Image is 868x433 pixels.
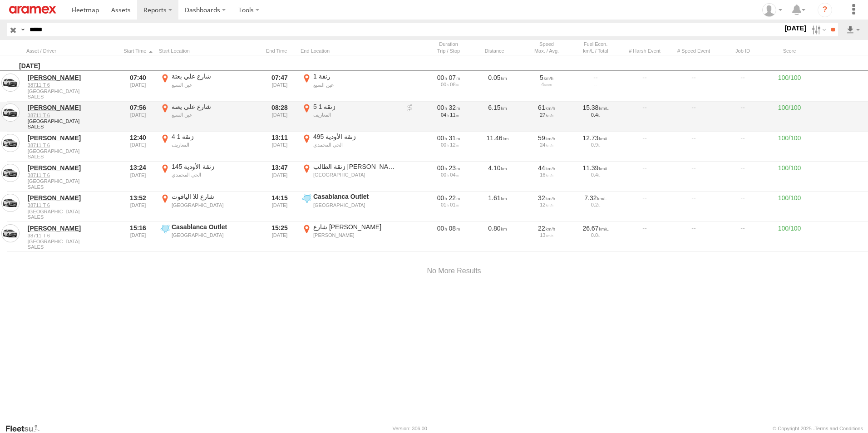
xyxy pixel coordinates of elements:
[313,103,399,111] div: 5 زنقة 1
[437,194,447,202] span: 00
[301,192,400,221] label: Click to View Event Location
[818,3,832,17] i: ?
[525,74,568,82] div: 5
[28,202,116,208] a: 38711 T 6
[28,89,116,94] span: [GEOGRAPHIC_DATA]
[1,103,20,122] a: View Asset in Asset Management
[159,162,259,191] label: Click to View Event Location
[450,172,459,177] span: 04
[393,426,427,431] div: Version: 306.00
[121,133,155,161] div: 12:40 [DATE]
[1,134,20,152] a: View Asset in Asset Management
[783,23,808,33] label: [DATE]
[574,112,617,118] div: 0.4
[437,164,447,172] span: 00
[769,223,810,251] div: 100/100
[159,133,259,161] label: Click to View Event Location
[28,103,116,112] a: [PERSON_NAME]
[28,184,116,190] span: Filter Results to this Group
[159,103,259,131] label: Click to View Event Location
[525,103,568,112] div: 61
[441,172,449,177] span: 00
[313,133,399,141] div: 495 زنقة الأودية
[262,72,297,100] div: 07:47 [DATE]
[437,74,447,81] span: 00
[441,202,449,207] span: 01
[525,194,568,202] div: 32
[720,48,765,54] div: Job ID
[525,202,568,207] div: 12
[172,72,257,80] div: شارع علي يعتة
[525,134,568,142] div: 59
[28,94,116,99] span: Filter Results to this Group
[574,134,617,142] div: 12.73
[475,103,520,131] div: 6.15
[574,142,617,148] div: 0.9
[313,142,399,148] div: الحي المحمدي
[815,426,863,431] a: Terms and Conditions
[1,164,20,182] a: View Asset in Asset Management
[301,162,400,191] label: Click to View Event Location
[427,164,470,172] div: [1416s] 01/09/2025 13:24 - 01/09/2025 13:47
[262,48,297,54] div: Click to Sort
[28,232,116,239] a: 38711 T 6
[28,134,116,142] a: [PERSON_NAME]
[449,104,460,111] span: 32
[441,142,449,148] span: 00
[475,72,520,100] div: 0.05
[441,112,449,118] span: 04
[449,164,460,172] span: 23
[450,82,459,87] span: 08
[19,23,26,36] label: Search Query
[427,134,470,142] div: [1867s] 01/09/2025 12:40 - 01/09/2025 13:11
[28,214,116,220] span: Filter Results to this Group
[172,172,257,178] div: الحي المحمدي
[28,154,116,159] span: Filter Results to this Group
[525,172,568,177] div: 16
[574,164,617,172] div: 11.39
[121,162,155,191] div: 13:24 [DATE]
[313,162,399,171] div: زنقة الطالب [PERSON_NAME]
[427,194,470,202] div: [1351s] 01/09/2025 13:52 - 01/09/2025 14:15
[172,202,257,208] div: [GEOGRAPHIC_DATA]
[574,103,617,112] div: 15.38
[525,164,568,172] div: 44
[525,112,568,118] div: 27
[449,74,460,81] span: 07
[441,82,449,87] span: 00
[808,23,828,36] label: Search Filter Options
[301,72,400,100] label: Click to View Event Location
[301,133,400,161] label: Click to View Event Location
[28,74,116,82] a: [PERSON_NAME]
[574,172,617,177] div: 0.4
[159,223,259,251] label: Click to View Event Location
[159,192,259,221] label: Click to View Event Location
[574,232,617,238] div: 0.0
[450,142,459,148] span: 12
[172,112,257,118] div: عين السبع
[313,202,399,208] div: [GEOGRAPHIC_DATA]
[28,142,116,148] a: 38711 T 6
[121,72,155,100] div: 07:40 [DATE]
[475,162,520,191] div: 4.10
[262,223,297,251] div: 15:25 [DATE]
[427,103,470,112] div: [1931s] 01/09/2025 07:56 - 01/09/2025 08:28
[574,224,617,232] div: 26.67
[28,194,116,202] a: [PERSON_NAME]
[172,103,257,111] div: شارع علي يعتة
[172,223,257,231] div: Casablanca Outlet
[26,48,117,54] div: Click to Sort
[262,162,297,191] div: 13:47 [DATE]
[172,82,257,88] div: عين السبع
[121,192,155,221] div: 13:52 [DATE]
[449,134,460,142] span: 31
[28,164,116,172] a: [PERSON_NAME]
[313,223,399,231] div: شارع [PERSON_NAME]
[121,103,155,131] div: 07:56 [DATE]
[313,192,399,201] div: Casablanca Outlet
[769,162,810,191] div: 100/100
[262,103,297,131] div: 08:28 [DATE]
[28,148,116,154] span: [GEOGRAPHIC_DATA]
[313,172,399,178] div: [GEOGRAPHIC_DATA]
[574,202,617,207] div: 0.2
